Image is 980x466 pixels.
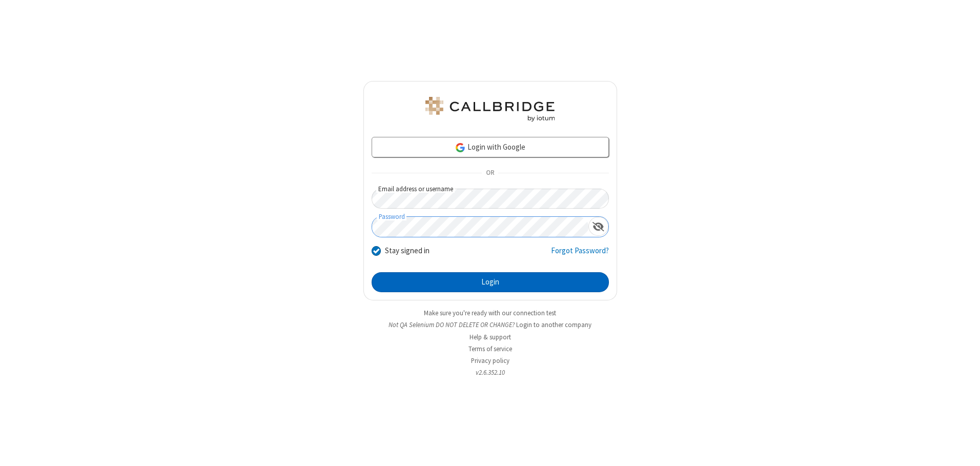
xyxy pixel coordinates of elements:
a: Login with Google [372,137,609,157]
button: Login to another company [516,320,591,330]
a: Make sure you're ready with our connection test [424,309,556,317]
label: Stay signed in [385,245,430,257]
a: Terms of service [468,345,512,353]
li: v2.6.352.10 [363,368,617,377]
a: Privacy policy [471,356,509,365]
span: OR [482,166,498,180]
li: Not QA Selenium DO NOT DELETE OR CHANGE? [363,320,617,330]
input: Password [372,217,588,237]
input: Email address or username [372,189,609,209]
button: Login [372,272,609,293]
img: QA Selenium DO NOT DELETE OR CHANGE [423,97,557,121]
div: Show password [588,217,608,236]
a: Help & support [469,333,511,341]
img: google-icon.png [455,142,466,153]
a: Forgot Password? [551,245,609,265]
